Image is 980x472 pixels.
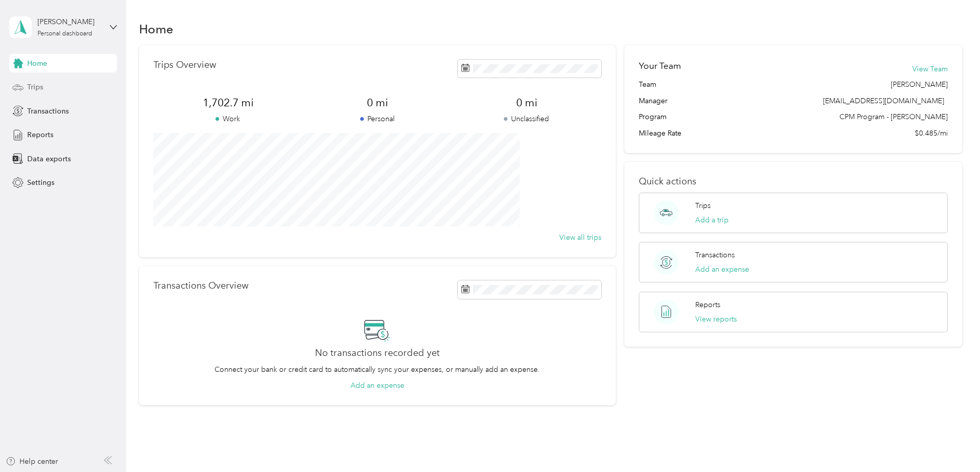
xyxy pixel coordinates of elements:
p: Trips Overview [153,60,216,70]
button: Add a trip [695,215,729,225]
p: Work [153,114,303,124]
span: Transactions [27,106,69,117]
span: Trips [27,82,43,92]
button: View all trips [559,232,601,243]
button: Add an expense [350,380,404,391]
div: [PERSON_NAME] [37,16,102,27]
span: $0.485/mi [915,128,948,139]
span: Mileage Rate [639,128,681,139]
span: [EMAIL_ADDRESS][DOMAIN_NAME] [823,97,944,105]
p: Trips [695,200,711,211]
button: View Team [912,64,948,74]
p: Quick actions [639,176,948,187]
span: Settings [27,177,54,188]
p: Reports [695,299,720,310]
h2: Your Team [639,60,681,72]
span: Team [639,79,656,90]
span: [PERSON_NAME] [891,79,948,90]
p: Transactions [695,250,735,260]
p: Connect your bank or credit card to automatically sync your expenses, or manually add an expense. [214,364,540,375]
span: Program [639,111,667,122]
p: Personal [303,114,452,124]
h1: Home [139,24,173,34]
span: Reports [27,129,53,140]
span: Data exports [27,154,71,164]
span: CPM Program - [PERSON_NAME] [839,111,948,122]
span: 0 mi [452,96,601,110]
button: Help center [6,456,58,467]
button: View reports [695,314,737,325]
span: 0 mi [303,96,452,110]
span: Home [27,58,47,69]
div: Personal dashboard [37,31,92,37]
span: 1,702.7 mi [153,96,303,110]
button: Add an expense [695,264,749,275]
span: Manager [639,96,668,106]
p: Transactions Overview [153,280,248,291]
h2: No transactions recorded yet [315,348,440,358]
p: Unclassified [452,114,601,124]
iframe: Everlance-gr Chat Button Frame [923,414,980,472]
